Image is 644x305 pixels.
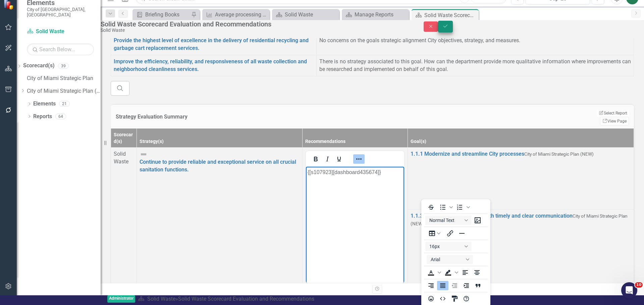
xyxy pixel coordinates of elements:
[134,10,190,19] a: Briefing Books
[101,28,410,33] div: Solid Waste
[114,151,128,165] span: Solid Waste
[116,114,471,120] h3: Strategy Evaluation Summary
[411,151,524,157] a: 1.1.1 Modernize and streamline City processes
[635,282,643,288] span: 10
[427,255,473,264] button: Font Arial
[111,34,317,55] td: Double-Click to Edit Right Click for Context Menu
[425,229,444,238] button: Table
[437,294,448,303] button: HTML Editor
[524,151,594,157] span: City of Miami Strategic Plan (NEW)
[431,257,464,262] span: Arial
[111,55,317,76] td: Double-Click to Edit Right Click for Context Menu
[429,218,462,223] span: Normal Text
[306,167,404,284] iframe: Rich Text Area
[460,268,471,277] button: Align left
[23,62,55,70] a: Scorecard(s)
[114,131,134,145] div: Scorecard(s)
[472,216,483,225] button: Insert image
[59,101,70,107] div: 21
[597,110,629,117] button: Select Report
[429,244,462,249] span: 16px
[461,294,472,303] button: Help
[449,294,460,303] button: CSS Editor
[107,295,135,303] span: Administrator
[449,281,460,290] button: Decrease indent
[319,58,631,73] p: There is no strategy associated to this goal. How can the department provide more qualitative inf...
[319,37,631,45] p: No concerns on the goals strategic alignment City objectives, strategy, and measures.
[343,10,407,19] a: Manage Reports
[145,10,190,19] div: Briefing Books
[353,154,365,164] button: Reveal or hide additional toolbar items
[285,10,337,19] div: Solid Waste
[425,242,472,251] button: Font size 16px
[442,268,459,277] div: Background color Black
[274,10,337,19] a: Solid Waste
[425,294,437,303] button: Emojis
[204,10,268,19] a: Average processing time for RFP/RFQs (A&E) (days)
[322,154,333,164] button: Italic
[444,229,456,238] button: Insert/edit link
[437,203,454,212] div: Bullet list
[424,11,477,19] div: Solid Waste Scorecard Evaluation and Recommendations
[101,20,410,28] div: Solid Waste Scorecard Evaluation and Recommendations
[305,138,405,145] div: Recommendations
[58,63,69,69] div: 39
[27,44,94,55] input: Search Below...
[437,281,448,290] button: Justify
[138,295,367,303] div: »
[33,113,52,121] a: Reports
[27,7,94,18] small: City of [GEOGRAPHIC_DATA], [GEOGRAPHIC_DATA]
[140,159,296,173] a: Continue to provide reliable and exceptional service on all crucial sanitation functions.
[333,154,345,164] button: Underline
[317,55,634,76] td: Double-Click to Edit
[140,138,300,145] div: Strategy(s)
[621,282,637,298] iframe: Intercom live chat
[27,87,101,95] a: City of Miami Strategic Plan (NEW)
[215,10,268,19] div: Average processing time for RFP/RFQs (A&E) (days)
[114,58,307,72] a: Improve the efficiency, reliability, and responsiveness of all waste collection and neighborhood ...
[472,281,484,290] button: Blockquote
[411,213,628,226] span: City of Miami Strategic Plan (NEW)
[55,113,66,119] div: 64
[33,100,56,108] a: Elements
[425,216,472,225] button: Block Normal Text
[425,203,437,212] button: Strikethrough
[27,75,101,82] a: City of Miami Strategic Plan
[461,281,472,290] button: Increase indent
[454,203,471,212] div: Numbered list
[355,10,407,19] div: Manage Reports
[456,229,468,238] button: Horizontal line
[310,154,321,164] button: Bold
[27,28,94,35] a: Solid Waste
[411,213,573,219] a: 1.1.3 Engage all Stakeholders with timely and clear communication
[411,138,631,145] div: Goal(s)
[600,117,629,126] a: View Page
[140,150,148,158] img: Not Defined
[471,268,483,277] button: Align center
[317,34,634,55] td: Double-Click to Edit
[425,281,437,290] button: Align right
[425,268,442,277] div: Text color Black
